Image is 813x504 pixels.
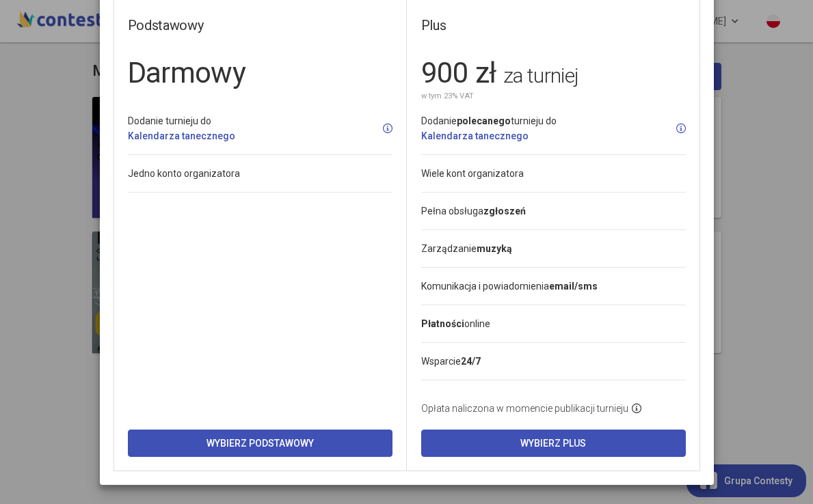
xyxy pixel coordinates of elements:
span: Wybierz Plus [520,438,586,449]
span: za turniej [503,64,578,87]
li: Wsparcie [421,343,686,380]
h1: Darmowy [128,51,392,96]
a: Kalendarza tanecznego [421,130,529,141]
li: Wiele kont organizatora [421,155,686,193]
li: Pełna obsługa [421,193,686,230]
li: online [421,305,686,343]
li: Opłata naliczona w momencie publikacji turnieju [421,380,686,416]
li: Komunikacja i powiadomienia [421,268,686,305]
strong: muzyką [477,243,512,254]
button: Wybierz Podstawowy [128,430,392,457]
strong: polecanego [457,115,511,126]
strong: 24/7 [461,356,481,367]
h4: Podstawowy [128,15,392,36]
small: w tym 23% VAT [421,90,474,102]
strong: email/sms [549,281,598,292]
div: Dodanie turnieju do [421,113,557,143]
strong: Płatności [421,318,464,329]
h4: Plus [421,15,686,36]
li: Zarządzanie [421,230,686,268]
button: Wybierz Plus [421,430,686,457]
li: Jedno konto organizatora [128,155,392,193]
strong: zgłoszeń [483,206,526,216]
h1: 900 zł [421,51,686,96]
a: Kalendarza tanecznego [128,130,235,141]
div: Dodanie turnieju do [128,113,235,143]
